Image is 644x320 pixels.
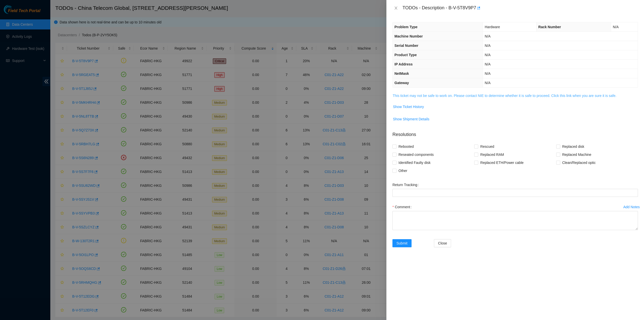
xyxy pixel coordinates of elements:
span: N/A [485,44,491,48]
span: Product Type [394,53,417,57]
a: This ticket may not be safe to work on. Please contact NIE to determine whether it is safe to pro... [393,94,616,98]
button: Submit [392,239,412,247]
span: Serial Number [394,44,418,48]
button: Add Notes [623,203,640,211]
button: Close [392,6,399,11]
div: Add Notes [623,205,640,209]
span: N/A [485,81,491,85]
span: Gateway [394,81,409,85]
span: Replaced RAM [478,151,506,159]
label: Comment [392,203,414,211]
span: IP Address [394,62,413,66]
span: Problem Type [394,25,418,29]
button: Show Shipment Details [393,115,430,123]
span: Other [396,167,409,175]
span: close [394,6,398,10]
span: Replaced ETH/Power cable [478,159,526,167]
span: NetMask [394,72,409,76]
span: N/A [485,72,491,76]
span: Rack Number [538,25,561,29]
button: Show Ticket History [393,103,424,111]
span: Submit [396,240,408,246]
span: N/A [485,62,491,66]
span: Machine Number [394,34,423,38]
p: Resolutions [392,127,638,138]
span: Show Shipment Details [393,116,429,122]
button: Close [434,239,451,247]
span: Show Ticket History [393,104,424,110]
span: Close [438,240,447,246]
span: Replaced disk [560,143,586,151]
div: TODOs - Description - B-V-5T8V9P7 [403,4,638,12]
span: Identified Faulty disk [396,159,433,167]
span: N/A [485,53,491,57]
span: N/A [485,34,491,38]
span: Rescued [478,143,496,151]
span: Rebooted [396,143,416,151]
input: Return Tracking [392,189,638,197]
span: Reseated components [396,151,436,159]
span: Clean/Replaced optic [560,159,598,167]
span: N/A [613,25,619,29]
label: Return Tracking [392,181,421,189]
span: Replaced Machine [560,151,593,159]
span: Hardware [485,25,500,29]
textarea: Comment [392,211,638,230]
